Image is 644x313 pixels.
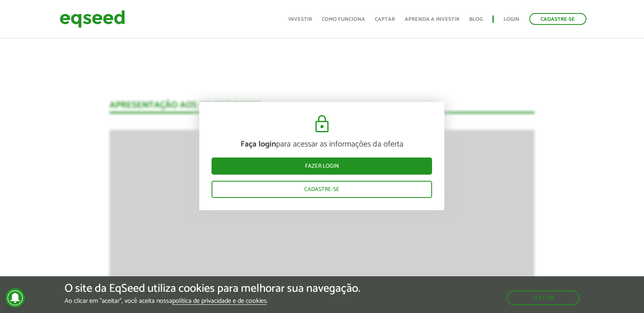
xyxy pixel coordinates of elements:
a: Fazer login [212,158,432,175]
p: Ao clicar em "aceitar", você aceita nossa . [65,297,360,305]
img: cadeado.svg [312,114,332,134]
img: EqSeed [60,8,125,30]
a: Como funciona [322,17,365,22]
a: Blog [469,17,483,22]
a: Login [504,17,519,22]
a: Cadastre-se [529,13,586,25]
button: Aceitar [507,291,579,305]
strong: Faça login [241,138,276,151]
a: Investir [288,17,312,22]
a: Captar [375,17,395,22]
p: para acessar as informações da oferta [212,140,432,149]
h5: O site da EqSeed utiliza cookies para melhorar sua navegação. [65,282,360,295]
a: Cadastre-se [212,181,432,198]
a: Aprenda a investir [405,17,459,22]
a: política de privacidade e de cookies [172,298,267,305]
